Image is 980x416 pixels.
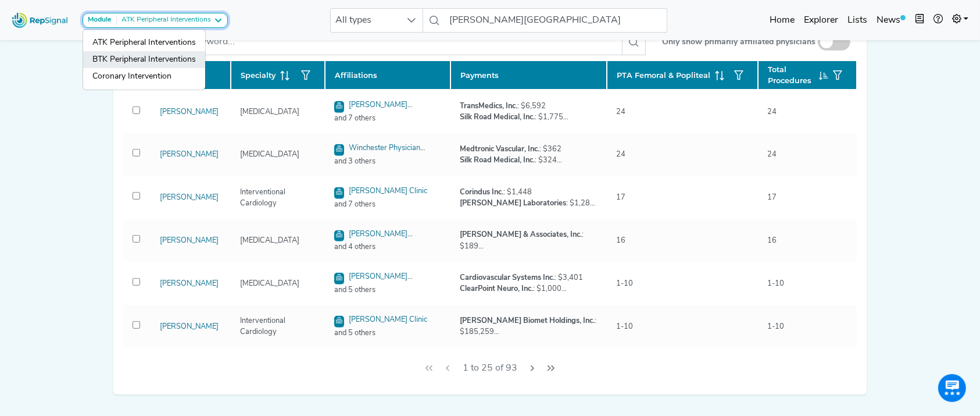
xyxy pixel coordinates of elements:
[523,357,542,379] button: Next Page
[609,321,640,332] div: 1-10
[233,278,306,289] div: [MEDICAL_DATA]
[460,229,598,251] div: : $189
[460,274,555,282] strong: Cardiovascular Systems Inc.
[88,16,112,23] strong: Module
[662,36,816,48] small: Only show primarily affiliated physicians
[460,231,582,239] strong: [PERSON_NAME] & Associates, Inc.
[760,106,784,118] div: 24
[542,357,560,379] button: Last Page
[843,9,872,32] a: Lists
[334,101,413,122] a: [PERSON_NAME][GEOGRAPHIC_DATA]
[458,357,522,379] span: 1 to 25 of 93
[334,273,431,305] a: [PERSON_NAME] [MEDICAL_DATA] Associates INC
[609,278,640,289] div: 1-10
[460,155,598,166] div: : $324
[349,187,427,195] a: [PERSON_NAME] Clinic
[445,8,667,33] input: Search a physician or facility
[160,323,219,330] a: [PERSON_NAME]
[460,189,503,196] strong: Corindus Inc.
[233,149,306,160] div: [MEDICAL_DATA]
[241,70,276,81] span: Specialty
[160,108,219,116] a: [PERSON_NAME]
[617,70,710,81] span: PTA Femoral & Popliteal
[609,106,632,118] div: 24
[327,199,448,210] span: and 7 others
[233,315,323,337] div: Interventional Cardiology
[460,283,583,294] div: : $1,000
[331,9,400,32] span: All types
[609,235,632,246] div: 16
[233,235,306,246] div: [MEDICAL_DATA]
[160,280,219,287] a: [PERSON_NAME]
[233,106,306,118] div: [MEDICAL_DATA]
[460,102,517,110] strong: TransMedics, Inc.
[460,113,535,121] strong: Silk Road Medical, Inc.
[760,321,791,332] div: 1-10
[768,64,814,86] span: Total Procedures
[460,315,598,337] div: : $185,259
[160,237,219,244] a: [PERSON_NAME]
[327,328,448,339] span: and 5 others
[760,235,784,246] div: 16
[334,144,425,165] a: Winchester Physician Associates, INC
[160,151,219,158] a: [PERSON_NAME]
[460,272,583,283] div: : $3,401
[609,192,632,203] div: 17
[117,16,211,25] div: ATK Peripheral Interventions
[127,29,623,55] input: Filter table by keyword...
[83,34,205,51] a: ATK Peripheral Interventions
[872,9,910,32] a: News
[83,13,228,28] button: ModuleATK Peripheral Interventions
[349,316,427,323] a: [PERSON_NAME] Clinic
[327,285,448,296] span: and 5 others
[460,70,499,81] span: Payments
[83,68,205,85] a: Coronary Intervention
[335,70,377,81] span: Affiliations
[460,317,595,325] strong: [PERSON_NAME] Biomet Holdings, Inc.
[160,194,219,201] a: [PERSON_NAME]
[460,157,535,164] strong: Silk Road Medical, Inc.
[765,9,799,32] a: Home
[327,113,448,124] span: and 7 others
[327,156,448,167] span: and 3 others
[910,9,929,32] button: Intel Book
[799,9,843,32] a: Explorer
[334,230,413,251] a: [PERSON_NAME][GEOGRAPHIC_DATA]
[760,278,791,289] div: 1-10
[760,192,784,203] div: 17
[460,101,595,112] div: : $6,592
[460,187,598,198] div: : $1,448
[760,149,784,160] div: 24
[460,112,595,123] div: : $1,775
[460,200,566,207] strong: [PERSON_NAME] Laboratories
[460,145,539,153] strong: Medtronic Vascular, Inc.
[460,285,533,293] strong: ClearPoint Neuro, Inc.
[327,241,448,253] span: and 4 others
[233,187,323,209] div: Interventional Cardiology
[609,149,632,160] div: 24
[83,51,205,68] a: BTK Peripheral Interventions
[460,144,598,155] div: : $362
[460,198,598,209] div: : $1,287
